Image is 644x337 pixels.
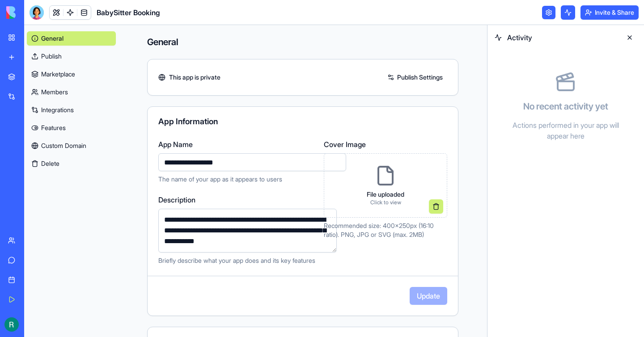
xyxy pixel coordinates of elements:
[6,6,62,19] img: logo
[27,49,116,63] a: Publish
[158,118,447,126] div: App Information
[27,103,116,117] a: Integrations
[367,199,404,206] p: Click to view
[367,190,404,199] p: File uploaded
[27,31,116,46] a: General
[507,32,617,43] span: Activity
[509,120,623,141] p: Actions performed in your app will appear here
[158,256,337,265] p: Briefly describe what your app does and its key features
[580,5,639,20] button: Invite & Share
[27,139,116,153] a: Custom Domain
[158,175,346,184] p: The name of your app as it appears to users
[158,139,346,150] label: App Name
[27,156,116,171] button: Delete
[97,7,160,18] span: BabySitter Booking
[4,317,19,332] img: ACg8ocKgevBaU7a9yjgTWCvpx7-6UNrBuczr0k5oXUUj341JMw0K5-Y=s96-c
[169,73,220,82] span: This app is private
[324,221,447,239] p: Recommended size: 400x250px (16:10 ratio). PNG, JPG or SVG (max. 2MB)
[324,153,447,218] div: File uploadedClick to view
[27,67,116,81] a: Marketplace
[27,121,116,135] a: Features
[27,85,116,99] a: Members
[324,139,447,150] label: Cover Image
[523,100,608,113] h4: No recent activity yet
[147,36,458,48] h4: General
[383,70,447,84] a: Publish Settings
[158,194,337,205] label: Description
